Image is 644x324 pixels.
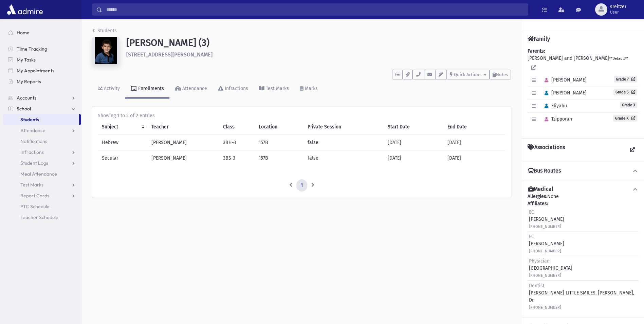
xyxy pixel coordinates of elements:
span: User [610,10,626,15]
a: Student Logs [3,158,81,168]
a: Students [3,114,79,125]
a: Grade K [613,115,637,122]
a: Notifications [3,136,81,147]
td: 3BH-3 [219,135,255,150]
small: [PHONE_NUMBER] [529,249,561,253]
span: Notes [496,72,508,77]
span: Tzipporah [541,116,572,122]
a: Home [3,27,81,38]
span: Home [17,30,30,36]
a: Grade 7 [614,76,637,83]
span: EC [529,209,534,215]
span: Eliyahu [541,103,567,109]
a: Meal Attendance [3,168,81,179]
a: Attendance [3,125,81,136]
span: My Appointments [17,68,54,74]
span: Students [20,116,39,123]
span: Physician [529,258,550,264]
span: Grade 3 [620,102,637,108]
span: PTC Schedule [20,203,50,210]
button: Medical [528,186,639,193]
td: [DATE] [384,135,443,150]
span: Notifications [20,138,47,144]
span: Dentist [529,283,545,289]
div: Marks [303,86,318,91]
a: Marks [294,79,323,98]
td: Secular [98,150,147,166]
td: false [303,135,384,150]
th: End Date [443,119,505,135]
a: School [3,103,81,114]
a: Test Marks [3,179,81,190]
td: [PERSON_NAME] [147,135,219,150]
th: Teacher [147,119,219,135]
a: Infractions [3,147,81,158]
b: Allergies: [528,194,547,199]
span: Student Logs [20,160,48,166]
div: [PERSON_NAME] [529,233,564,254]
span: Teacher Schedule [20,214,58,220]
h4: Bus Routes [528,167,561,175]
div: Enrollments [137,86,164,91]
a: Attendance [169,79,213,98]
span: [PERSON_NAME] [541,90,587,96]
a: Test Marks [254,79,294,98]
td: [DATE] [443,150,505,166]
a: Activity [92,79,125,98]
span: School [17,106,31,112]
td: 3BS-3 [219,150,255,166]
span: Report Cards [20,193,49,199]
h4: Associations [528,144,565,156]
td: [DATE] [384,150,443,166]
img: AdmirePro [5,3,44,16]
a: Time Tracking [3,43,81,54]
a: Grade 5 [613,89,637,95]
h4: Family [528,36,550,42]
a: My Reports [3,76,81,87]
div: [GEOGRAPHIC_DATA] [529,257,572,279]
th: Start Date [384,119,443,135]
small: [PHONE_NUMBER] [529,305,561,310]
a: My Tasks [3,54,81,65]
small: [PHONE_NUMBER] [529,224,561,229]
span: Attendance [20,127,45,133]
span: [PERSON_NAME] [541,77,587,83]
span: Meal Attendance [20,171,57,177]
div: Activity [103,86,120,91]
span: Accounts [17,95,36,101]
b: Parents: [528,48,545,54]
div: Infractions [223,86,248,91]
a: 1 [296,179,307,192]
span: Quick Actions [454,72,481,77]
nav: breadcrumb [92,27,117,37]
button: Quick Actions [447,70,490,79]
td: false [303,150,384,166]
button: Notes [490,70,511,79]
span: My Tasks [17,57,36,63]
a: Enrollments [125,79,169,98]
th: Subject [98,119,147,135]
div: [PERSON_NAME] [529,209,564,230]
div: Showing 1 to 2 of 2 entries [98,112,505,119]
a: Report Cards [3,190,81,201]
img: 2Q== [92,37,119,64]
b: Affiliates: [528,201,548,206]
td: 157B [255,150,303,166]
th: Private Session [303,119,384,135]
a: My Appointments [3,65,81,76]
div: [PERSON_NAME] LITTLE SMILES, [PERSON_NAME], Dr. [529,282,637,311]
a: Teacher Schedule [3,212,81,223]
a: Infractions [213,79,254,98]
div: Test Marks [264,86,289,91]
span: Infractions [20,149,44,155]
h6: [STREET_ADDRESS][PERSON_NAME] [126,51,511,58]
td: 157B [255,135,303,150]
span: My Reports [17,78,41,85]
button: Bus Routes [528,167,639,175]
div: [PERSON_NAME] and [PERSON_NAME] [528,48,639,133]
a: View all Associations [626,144,639,156]
a: PTC Schedule [3,201,81,212]
th: Class [219,119,255,135]
td: Hebrew [98,135,147,150]
a: Accounts [3,92,81,103]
